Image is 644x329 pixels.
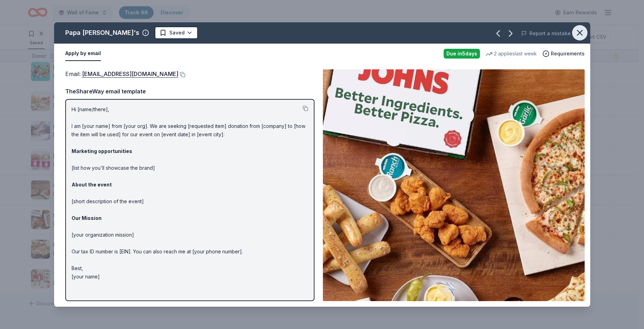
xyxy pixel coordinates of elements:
p: Hi [name/there], I am [your name] from [your org]. We are seeking [requested item] donation from ... [72,105,308,281]
div: TheShareWay email template [65,87,314,96]
span: Saved [169,29,185,37]
div: Due in 5 days [444,49,480,59]
strong: Our Mission [72,215,102,221]
img: Image for Papa John's [323,69,585,301]
button: Saved [155,26,198,39]
span: Requirements [551,49,585,58]
button: Requirements [542,49,585,58]
span: Email : [65,70,178,77]
strong: About the event [72,182,112,188]
strong: Marketing opportunities [72,148,132,154]
button: Report a mistake [521,29,571,38]
button: Apply by email [65,46,101,61]
div: Papa [PERSON_NAME]'s [65,27,139,38]
div: 2 applies last week [486,49,537,58]
a: [EMAIL_ADDRESS][DOMAIN_NAME] [82,69,178,78]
